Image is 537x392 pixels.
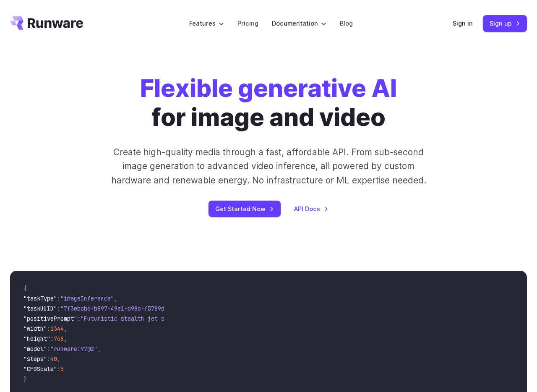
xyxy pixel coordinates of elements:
a: Blog [340,18,353,28]
span: , [64,335,67,342]
span: "runware:97@2" [50,345,97,353]
span: "taskType" [23,295,57,302]
span: 768 [54,335,64,342]
span: "height" [23,335,50,342]
span: "7f3ebcb6-b897-49e1-b98c-f5789d2d40d7" [60,305,188,312]
span: "Futuristic stealth jet streaking through a neon-lit cityscape with glowing purple exhaust" [81,315,386,322]
p: Create high-quality media through a fast, affordable API. From sub-second image generation to adv... [103,145,434,187]
span: , [64,325,67,332]
span: "model" [23,345,47,353]
span: : [47,345,50,353]
span: 1344 [50,325,64,332]
span: "width" [23,325,47,332]
span: 5 [60,365,64,373]
a: API Docs [294,204,328,214]
span: : [47,325,50,332]
span: , [57,355,60,363]
span: : [77,315,81,322]
span: 40 [50,355,57,363]
span: { [23,285,27,292]
span: "steps" [23,355,47,363]
a: Sign in [453,18,473,28]
span: : [57,295,60,302]
span: , [114,295,117,302]
span: } [23,375,27,383]
h1: for image and video [140,74,397,132]
span: "imageInference" [60,295,114,302]
strong: Flexible generative AI [140,73,397,103]
span: : [50,335,54,342]
span: "taskUUID" [23,305,57,312]
label: Documentation [272,18,326,28]
a: Sign up [483,15,527,31]
span: "CFGScale" [23,365,57,373]
span: : [57,365,60,373]
a: Pricing [237,18,258,28]
span: : [47,355,50,363]
label: Features [189,18,224,28]
span: "positivePrompt" [23,315,77,322]
a: Get Started Now [209,201,281,217]
span: , [97,345,101,353]
a: Go to / [10,16,83,30]
span: : [57,305,60,312]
